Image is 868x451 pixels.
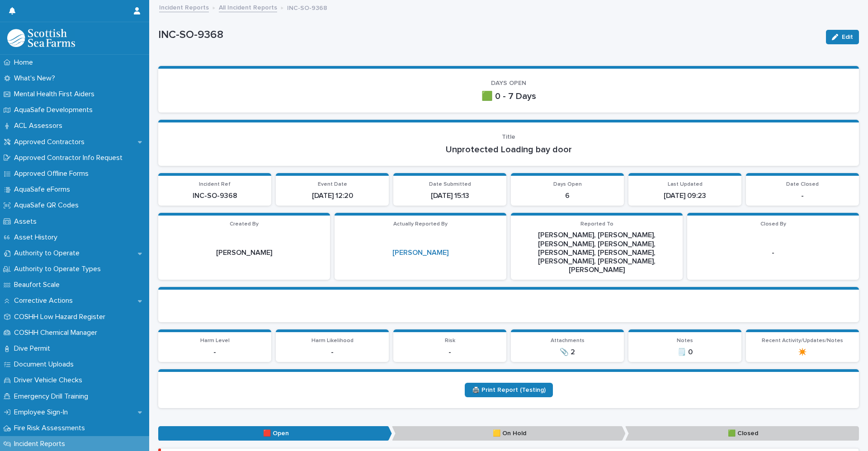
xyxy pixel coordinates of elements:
p: 🗒️ 0 [634,348,736,357]
p: Assets [10,217,44,226]
p: [PERSON_NAME], [PERSON_NAME], [PERSON_NAME], [PERSON_NAME], [PERSON_NAME], [PERSON_NAME], [PERSON... [516,231,677,274]
p: [DATE] 09:23 [634,192,736,200]
p: INC-SO-9368 [158,28,819,42]
span: Date Closed [786,182,819,187]
span: Reported To [580,221,613,227]
p: Home [10,58,40,67]
p: Approved Contractor Info Request [10,154,130,162]
p: Driver Vehicle Checks [10,376,90,385]
p: Approved Offline Forms [10,169,96,178]
p: Document Uploads [10,360,81,369]
a: Incident Reports [159,2,209,12]
button: Edit [826,30,859,44]
span: 🖨️ Print Report (Testing) [472,387,546,393]
span: Risk [445,338,455,343]
p: Employee Sign-In [10,408,75,417]
p: Authority to Operate Types [10,265,108,273]
p: - [281,348,383,357]
p: 📎 2 [516,348,618,357]
p: Asset History [10,233,65,242]
p: Emergency Drill Training [10,392,95,401]
p: Incident Reports [10,440,72,448]
p: INC-SO-9368 [287,2,327,12]
p: - [399,348,501,357]
span: Last Updated [668,182,703,187]
p: - [164,348,266,357]
a: [PERSON_NAME] [392,249,448,257]
p: Fire Risk Assessments [10,424,92,432]
p: - [693,249,854,257]
p: 6 [516,192,618,200]
p: Beaufort Scale [10,281,67,289]
span: Event Date [318,182,347,187]
span: Recent Activity/Updates/Notes [762,338,843,343]
p: Unprotected Loading bay door [169,144,848,155]
span: Date Submitted [429,182,471,187]
p: What's New? [10,74,62,83]
span: Harm Level [200,338,230,343]
p: 🟥 Open [158,426,392,441]
p: AquaSafe Developments [10,106,100,114]
p: [DATE] 15:13 [399,192,501,200]
a: All Incident Reports [219,2,277,12]
p: [PERSON_NAME] [164,249,325,257]
p: [DATE] 12:20 [281,192,383,200]
span: Actually Reported By [393,221,448,227]
span: Days Open [553,182,582,187]
a: 🖨️ Print Report (Testing) [465,383,553,397]
p: 🟩 Closed [625,426,859,441]
p: COSHH Chemical Manager [10,329,104,337]
span: DAYS OPEN [491,80,526,86]
span: Closed By [760,221,786,227]
span: Created By [230,221,259,227]
p: 🟨 On Hold [392,426,626,441]
p: Dive Permit [10,344,57,353]
p: INC-SO-9368 [164,192,266,200]
span: Title [502,134,515,140]
p: Corrective Actions [10,296,80,305]
p: Mental Health First Aiders [10,90,102,99]
p: Authority to Operate [10,249,87,258]
p: ACL Assessors [10,122,70,130]
span: Notes [677,338,693,343]
p: AquaSafe QR Codes [10,201,86,210]
p: 🟩 0 - 7 Days [169,91,848,102]
p: Approved Contractors [10,138,92,146]
span: Attachments [551,338,585,343]
p: - [751,192,854,200]
p: COSHH Low Hazard Register [10,313,113,321]
p: ✴️ [751,348,854,357]
span: Edit [842,34,853,40]
span: Harm Likelihood [311,338,354,343]
span: Incident Ref [199,182,231,187]
img: bPIBxiqnSb2ggTQWdOVV [7,29,75,47]
p: AquaSafe eForms [10,185,77,194]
